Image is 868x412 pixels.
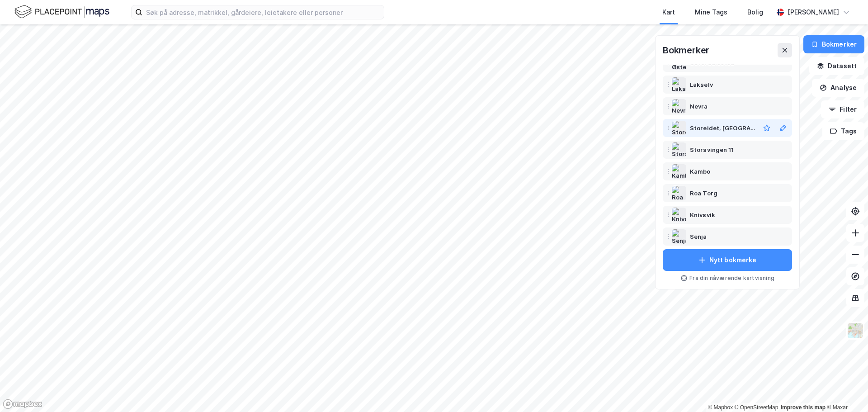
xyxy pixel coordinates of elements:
[663,275,792,282] div: Fra din nåværende kartvisning
[847,322,864,339] img: Z
[672,121,686,135] img: Storeidet, Leknes
[690,209,715,220] div: Knivsvik
[672,229,686,244] img: Senja
[695,7,727,18] div: Mine Tags
[672,164,686,179] img: Kambo
[672,77,686,92] img: Lakselv
[788,7,839,18] div: [PERSON_NAME]
[690,123,756,133] div: Storeidet, [GEOGRAPHIC_DATA]
[708,404,733,411] a: Mapbox
[735,404,778,411] a: OpenStreetMap
[690,79,713,90] div: Lakselv
[747,7,763,18] div: Bolig
[821,100,864,118] button: Filter
[142,5,384,19] input: Søk på adresse, matrikkel, gårdeiere, leietakere eller personer
[672,142,686,157] img: Storsvingen 11
[803,35,864,53] button: Bokmerker
[812,79,864,97] button: Analyse
[662,7,675,18] div: Kart
[690,144,734,155] div: Storsvingen 11
[3,399,42,409] a: Mapbox homepage
[822,122,864,140] button: Tags
[672,99,686,114] img: Nevra
[663,249,792,271] button: Nytt bokmerke
[809,57,864,75] button: Datasett
[690,101,708,112] div: Nevra
[823,369,868,412] iframe: Chat Widget
[690,166,711,177] div: Kambo
[781,404,826,411] a: Improve this map
[690,231,707,242] div: Senja
[672,208,686,222] img: Knivsvik
[14,4,109,20] img: logo.f888ab2527a4732fd821a326f86c7f29.svg
[823,369,868,412] div: Kontrollprogram for chat
[690,188,717,199] div: Roa Torg
[663,43,709,57] div: Bokmerker
[672,186,686,200] img: Roa Torg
